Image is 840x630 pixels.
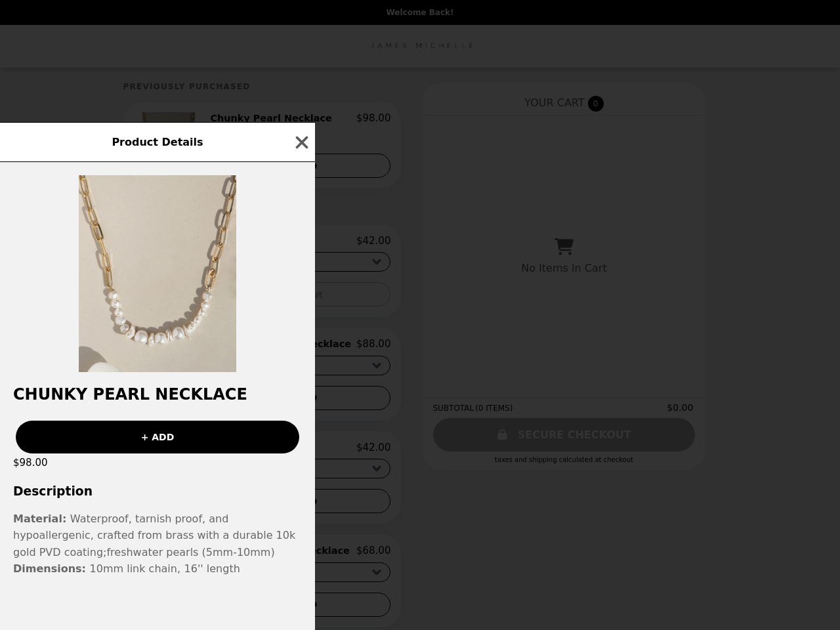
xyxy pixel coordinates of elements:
span: Product Details [112,136,203,148]
span: freshwater pearls (5mm-10mm) [106,546,274,558]
strong: Dimensions: [13,562,90,575]
strong: Material: [13,513,70,525]
button: + ADD [16,421,299,453]
span: '' length [198,562,240,575]
p: Waterproof, tarnish proof, and hypoallergenic, crafted from brass with a durable 10k gold PVD coa... [13,511,302,577]
img: Gold / 16" [79,175,236,372]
